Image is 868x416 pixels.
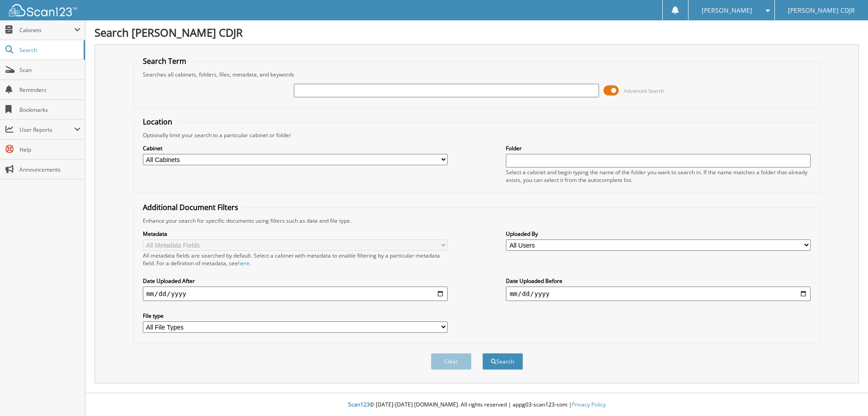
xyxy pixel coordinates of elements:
a: here [238,259,250,267]
div: Enhance your search for specific documents using filters such as date and file type. [138,217,816,225]
label: Uploaded By [506,230,811,238]
label: Folder [506,144,811,152]
span: User Reports [19,126,74,134]
label: File type [143,312,448,320]
span: Bookmarks [19,106,80,114]
span: Advanced Search [624,87,664,94]
h1: Search [PERSON_NAME] CDJR [94,25,859,40]
div: © [DATE]-[DATE] [DOMAIN_NAME]. All rights reserved | appg03-scan123-com | [85,394,868,416]
a: Privacy Policy [572,401,606,408]
div: Select a cabinet and begin typing the name of the folder you want to search in. If the name match... [506,168,811,184]
span: Scan [19,66,80,74]
legend: Additional Document Filters [138,202,243,212]
span: Cabinets [19,26,74,34]
div: Searches all cabinets, folders, files, metadata, and keywords [138,71,816,78]
span: Reminders [19,86,80,94]
span: Announcements [19,166,80,173]
button: Clear [431,353,472,370]
label: Date Uploaded Before [506,277,811,285]
img: scan123-logo-white.svg [9,4,77,16]
span: [PERSON_NAME] CDJR [788,8,855,13]
div: Optionally limit your search to a particular cabinet or folder [138,131,816,139]
span: Help [19,146,80,153]
button: Search [482,353,523,370]
span: Search [19,46,79,54]
label: Date Uploaded After [143,277,448,285]
legend: Search Term [138,56,191,66]
span: [PERSON_NAME] [702,8,752,13]
legend: Location [138,117,177,127]
input: end [506,287,811,301]
label: Cabinet [143,144,448,152]
label: Metadata [143,230,448,238]
div: All metadata fields are searched by default. Select a cabinet with metadata to enable filtering b... [143,252,448,267]
input: start [143,287,448,301]
span: Scan123 [348,401,370,408]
